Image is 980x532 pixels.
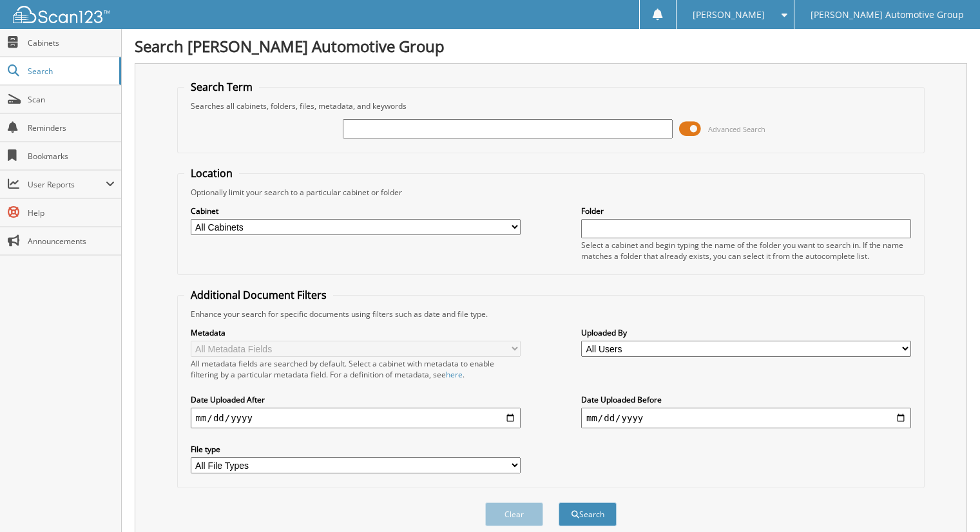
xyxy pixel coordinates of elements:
[191,394,521,405] label: Date Uploaded After
[184,309,918,319] div: Enhance your search for specific documents using filters such as date and file type.
[191,327,521,338] label: Metadata
[184,166,239,180] legend: Location
[28,37,115,48] span: Cabinets
[581,394,911,405] label: Date Uploaded Before
[446,369,463,380] a: here
[581,240,911,261] div: Select a cabinet and begin typing the name of the folder you want to search in. If the name match...
[811,11,964,19] span: [PERSON_NAME] Automotive Group
[559,502,617,526] button: Search
[191,444,521,455] label: File type
[581,205,911,216] label: Folder
[581,408,911,428] input: end
[916,470,980,532] iframe: Chat Widget
[28,66,113,77] span: Search
[28,179,106,190] span: User Reports
[693,11,765,19] span: [PERSON_NAME]
[191,408,521,428] input: start
[135,35,967,57] h1: Search [PERSON_NAME] Automotive Group
[13,6,110,23] img: scan123-logo-white.svg
[708,124,765,134] span: Advanced Search
[28,94,115,105] span: Scan
[28,207,115,218] span: Help
[28,151,115,162] span: Bookmarks
[191,358,521,380] div: All metadata fields are searched by default. Select a cabinet with metadata to enable filtering b...
[581,327,911,338] label: Uploaded By
[184,100,918,111] div: Searches all cabinets, folders, files, metadata, and keywords
[184,288,333,302] legend: Additional Document Filters
[184,187,918,198] div: Optionally limit your search to a particular cabinet or folder
[184,80,259,94] legend: Search Term
[485,502,543,526] button: Clear
[28,122,115,133] span: Reminders
[28,236,115,247] span: Announcements
[191,205,521,216] label: Cabinet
